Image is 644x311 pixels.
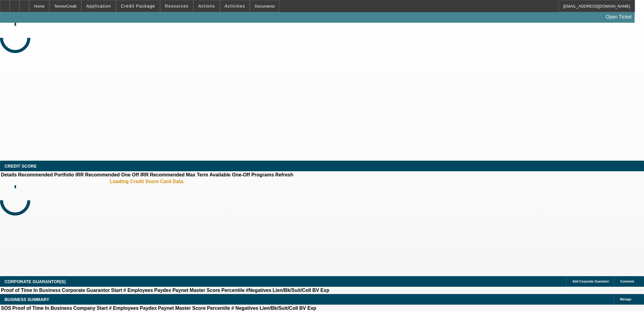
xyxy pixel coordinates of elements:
b: Start [111,288,122,293]
b: Lien/Bk/Suit/Coll [273,288,311,293]
th: Proof of Time In Business [1,287,61,293]
b: Corporate Guarantor [62,288,110,293]
b: Paydex [140,306,157,311]
span: Actions [198,4,215,8]
span: Credit Package [121,4,155,8]
span: CREDIT SCORE [5,164,37,169]
span: Add Corporate Guarantor [572,280,609,283]
th: Recommended Max Term [149,172,209,178]
button: Activities [220,0,250,12]
b: Paynet Master Score [158,306,206,311]
button: Resources [160,0,193,12]
b: Percentile [221,288,244,293]
b: # Negatives [231,306,258,311]
th: Available One-Off Programs [209,172,274,178]
b: Paydex [154,288,171,293]
span: Resources [165,4,189,8]
span: Activities [225,4,245,8]
th: Details [1,172,17,178]
button: Application [82,0,116,12]
button: Credit Package [116,0,160,12]
span: BUSINESS SUMMARY [5,297,49,302]
th: Recommended One Off IRR [85,172,149,178]
span: CORPORATE GUARANTOR(S) [5,279,66,284]
b: BV Exp [312,288,329,293]
b: Start [97,306,108,311]
span: Manage [620,298,631,301]
b: # Employees [123,288,153,293]
b: Lien/Bk/Suit/Coll [260,306,298,311]
b: BV Exp [299,306,316,311]
b: Paynet Master Score [173,288,220,293]
b: Company [73,306,96,311]
b: # Employees [109,306,139,311]
a: Open Ticket [603,12,634,22]
button: Actions [194,0,220,12]
span: Comment [620,280,634,283]
span: Application [86,4,111,8]
b: #Negatives [246,288,272,293]
b: Percentile [207,306,230,311]
th: Refresh [275,172,294,178]
th: Recommended Portfolio IRR [18,172,84,178]
b: Loading Credit Score Card Data. [110,179,184,184]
